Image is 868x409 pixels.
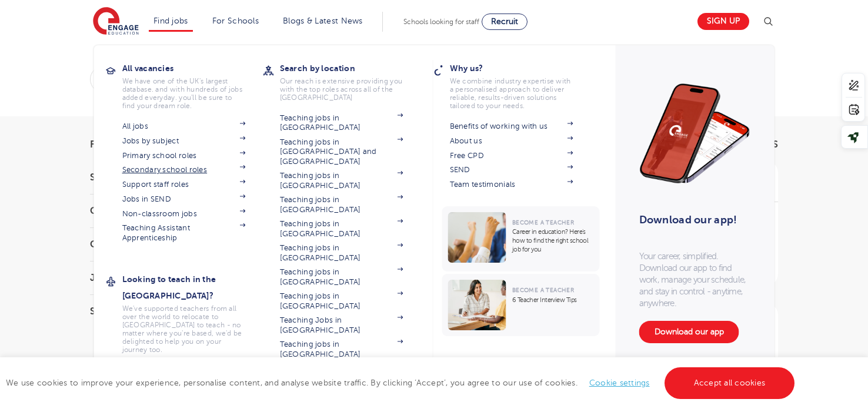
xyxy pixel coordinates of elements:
[639,207,746,233] h3: Download our app!
[512,227,594,254] p: Career in education? Here’s how to find the right school job for you
[122,77,246,110] p: We have one of the UK's largest database. and with hundreds of jobs added everyday. you'll be sur...
[589,378,650,387] a: Cookie settings
[6,378,797,387] span: We use cookies to improve your experience, personalise content, and analyse website traffic. By c...
[122,223,246,243] a: Teaching Assistant Apprenticeship
[122,271,263,304] h3: Looking to teach in the [GEOGRAPHIC_DATA]?
[280,219,403,239] a: Teaching jobs in [GEOGRAPHIC_DATA]
[450,60,591,110] a: Why us?We combine industry expertise with a personalised approach to deliver reliable, results-dr...
[280,138,403,166] a: Teaching jobs in [GEOGRAPHIC_DATA] and [GEOGRAPHIC_DATA]
[512,219,574,226] span: Become a Teacher
[90,240,219,249] h3: City
[283,16,363,25] a: Blogs & Latest News
[697,13,749,30] a: Sign up
[403,18,479,26] span: Schools looking for staff
[450,122,573,131] a: Benefits of working with us
[122,60,263,76] h3: All vacancies
[122,151,246,160] a: Primary school roles
[280,267,403,287] a: Teaching jobs in [GEOGRAPHIC_DATA]
[280,340,403,359] a: Teaching jobs in [GEOGRAPHIC_DATA]
[280,316,403,335] a: Teaching Jobs in [GEOGRAPHIC_DATA]
[442,274,603,336] a: Become a Teacher6 Teacher Interview Tips
[122,165,246,175] a: Secondary school roles
[639,321,739,343] a: Download our app
[639,250,751,309] p: Your career, simplified. Download our app to find work, manage your schedule, and stay in control...
[90,273,219,283] h3: Job Type
[122,209,246,219] a: Non-classroom jobs
[153,16,188,25] a: Find jobs
[665,367,795,399] a: Accept all cookies
[450,151,573,160] a: Free CPD
[90,66,648,93] div: Submit
[212,16,259,25] a: For Schools
[450,165,573,175] a: SEND
[450,136,573,146] a: About us
[491,17,518,26] span: Recruit
[93,7,139,36] img: Engage Education
[122,122,246,131] a: All jobs
[450,180,573,189] a: Team testimonials
[450,60,591,76] h3: Why us?
[122,271,263,354] a: Looking to teach in the [GEOGRAPHIC_DATA]?We've supported teachers from all over the world to rel...
[442,206,603,271] a: Become a TeacherCareer in education? Here’s how to find the right school job for you
[122,136,246,146] a: Jobs by subject
[512,287,574,293] span: Become a Teacher
[482,14,528,30] a: Recruit
[280,60,421,76] h3: Search by location
[280,171,403,190] a: Teaching jobs in [GEOGRAPHIC_DATA]
[90,307,219,316] h3: Sector
[280,60,421,102] a: Search by locationOur reach is extensive providing you with the top roles across all of the [GEOG...
[280,243,403,263] a: Teaching jobs in [GEOGRAPHIC_DATA]
[122,304,246,354] p: We've supported teachers from all over the world to relocate to [GEOGRAPHIC_DATA] to teach - no m...
[450,77,573,110] p: We combine industry expertise with a personalised approach to deliver reliable, results-driven so...
[280,291,403,311] a: Teaching jobs in [GEOGRAPHIC_DATA]
[90,206,219,216] h3: County
[280,113,403,133] a: Teaching jobs in [GEOGRAPHIC_DATA]
[90,173,219,182] h3: Start Date
[512,296,594,304] p: 6 Teacher Interview Tips
[280,195,403,214] a: Teaching jobs in [GEOGRAPHIC_DATA]
[122,180,246,189] a: Support staff roles
[280,77,403,102] p: Our reach is extensive providing you with the top roles across all of the [GEOGRAPHIC_DATA]
[122,195,246,204] a: Jobs in SEND
[122,60,263,110] a: All vacanciesWe have one of the UK's largest database. and with hundreds of jobs added everyday. ...
[90,140,125,149] span: Filters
